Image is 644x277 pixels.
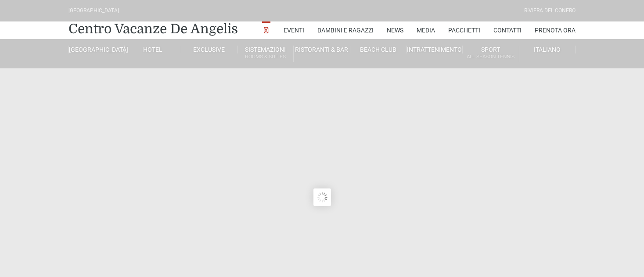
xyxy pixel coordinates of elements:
a: Centro Vacanze De Angelis [68,20,238,38]
div: Riviera Del Conero [524,7,576,15]
a: Eventi [284,21,304,39]
a: News [387,21,403,39]
a: Exclusive [181,46,237,53]
a: SistemazioniRooms & Suites [237,46,294,62]
a: Intrattenimento [407,46,463,53]
a: Bambini e Ragazzi [317,21,374,39]
small: All Season Tennis [463,53,518,61]
a: Contatti [493,21,522,39]
a: Hotel [125,46,181,53]
a: Ristoranti & Bar [294,46,350,53]
div: [GEOGRAPHIC_DATA] [68,7,119,15]
a: Pacchetti [448,21,480,39]
small: Rooms & Suites [237,53,293,61]
a: Prenota Ora [535,21,576,39]
a: SportAll Season Tennis [463,46,519,62]
a: Italiano [519,46,576,53]
a: Beach Club [350,46,407,53]
a: Media [417,21,435,39]
a: [GEOGRAPHIC_DATA] [68,46,125,53]
span: Italiano [534,46,561,53]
